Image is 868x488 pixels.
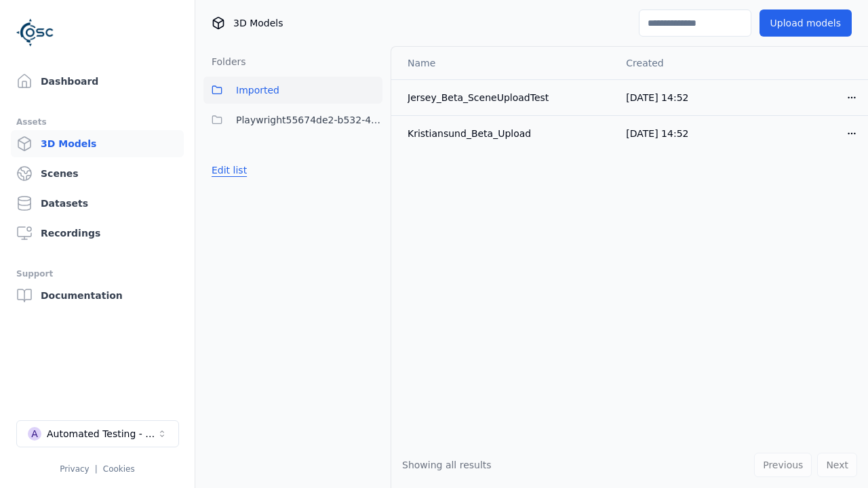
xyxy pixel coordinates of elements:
[203,77,382,104] button: Imported
[236,112,382,128] span: Playwright55674de2-b532-476e-b762-751740f29012
[16,114,178,130] div: Assets
[11,160,184,187] a: Scenes
[626,92,688,103] span: [DATE] 14:52
[408,91,604,104] div: Jersey_Beta_SceneUploadTest
[11,282,184,309] a: Documentation
[626,128,688,139] span: [DATE] 14:52
[11,130,184,157] a: 3D Models
[95,464,98,474] span: |
[759,9,852,37] button: Upload models
[103,464,135,474] a: Cookies
[203,106,382,134] button: Playwright55674de2-b532-476e-b762-751740f29012
[408,127,604,140] div: Kristiansund_Beta_Upload
[402,460,492,470] span: Showing all results
[11,220,184,247] a: Recordings
[28,427,41,441] div: A
[391,47,615,79] th: Name
[11,68,184,95] a: Dashboard
[203,55,246,68] h3: Folders
[233,16,283,30] span: 3D Models
[11,190,184,217] a: Datasets
[16,266,178,282] div: Support
[16,14,54,52] img: Logo
[615,47,742,79] th: Created
[60,464,89,474] a: Privacy
[47,427,157,441] div: Automated Testing - Playwright
[203,158,255,182] button: Edit list
[16,420,179,447] button: Select a workspace
[236,82,279,98] span: Imported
